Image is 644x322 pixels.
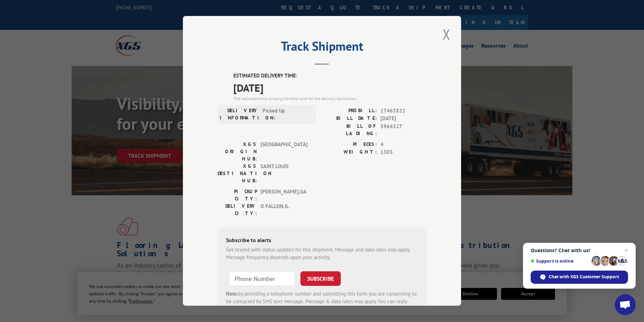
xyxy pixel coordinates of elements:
span: Support is online [531,258,589,264]
a: Open chat [615,294,636,315]
label: XGS DESTINATION HUB: [218,163,257,184]
strong: Note: [226,290,238,297]
h2: Track Shipment [218,41,426,55]
div: The estimated time is using the time zone for the delivery destination. [233,96,426,102]
label: DELIVERY INFORMATION: [220,107,259,122]
span: 4 [380,141,426,149]
span: SAINT LOUIS [260,163,307,184]
label: PICKUP CITY: [218,188,257,203]
label: WEIGHT: [322,148,377,156]
span: O FALLON , IL [260,203,307,217]
input: Phone Number [229,271,295,286]
label: XGS ORIGIN HUB: [218,141,257,163]
label: DELIVERY CITY: [218,203,257,217]
button: SUBSCRIBE [300,271,341,286]
div: Get texted with status updates for this shipment. Message and data rates may apply. Message frequ... [226,246,418,262]
div: by providing a telephone number and submitting this form you are consenting to be contacted by SM... [226,290,418,314]
span: [DATE] [380,115,426,123]
label: PIECES: [322,141,377,149]
span: 1305 [380,148,426,156]
span: 5964327 [380,123,426,137]
label: PROBILL: [322,107,377,115]
span: Questions? Chat with us! [531,248,628,253]
span: [PERSON_NAME] , GA [260,188,307,203]
label: BILL DATE: [322,115,377,123]
span: Chat with XGS Customer Support [531,271,628,284]
label: BILL OF LADING: [322,123,377,137]
span: Picked Up [263,107,309,122]
button: Close modal [441,25,452,44]
span: 17463821 [380,107,426,115]
label: ESTIMATED DELIVERY TIME: [233,72,426,80]
div: Subscribe to alerts [226,236,418,246]
span: Chat with XGS Customer Support [549,274,619,280]
span: [DATE] [233,80,426,96]
span: [GEOGRAPHIC_DATA] [260,141,307,163]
